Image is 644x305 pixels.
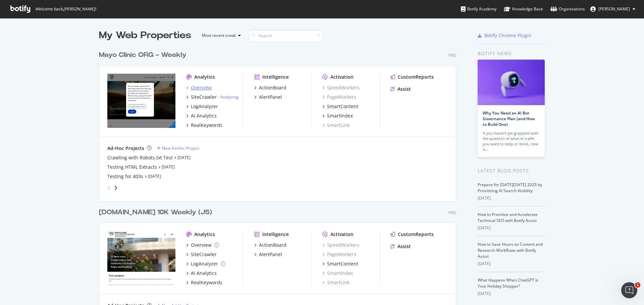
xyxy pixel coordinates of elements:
[390,231,434,238] a: CustomReports
[186,94,238,100] a: SiteCrawler- Analyzing
[254,242,286,248] a: ActionBoard
[330,231,354,238] div: Activation
[478,241,543,259] a: How to Save Hours on Content and Research Workflows with Botify Assist
[254,84,286,91] a: ActionBoard
[585,4,641,14] button: [PERSON_NAME]
[483,131,540,152] div: If you haven’t yet grappled with the question of what AI traffic you want to keep or block, now is…
[107,164,157,170] a: Testing HTML Extracts
[504,6,543,12] div: Knowledge Base
[186,103,218,110] a: LogAnalyzer
[327,112,353,119] div: SmartIndex
[598,6,630,12] span: Heimerl Marlon
[107,231,175,285] img: college.mayo.edu
[107,154,173,161] a: Crawling with Robots.txt Test
[322,122,350,129] a: SmartLink
[484,32,532,39] div: Botify Chrome Plugin
[191,84,212,91] div: Overview
[254,94,282,100] a: AlertPanel
[202,33,235,37] div: Most recent crawl
[322,279,350,286] a: SmartLink
[478,50,545,57] div: Botify news
[186,251,217,258] a: SiteCrawler
[186,270,217,277] a: AI Analytics
[390,243,411,250] a: Assist
[398,74,434,80] div: CustomReports
[259,242,286,248] div: ActionBoard
[327,260,358,267] div: SmartContent
[191,122,222,129] div: RealKeywords
[461,6,496,12] div: Botify Academy
[322,84,360,91] a: SpeedWorkers
[105,182,113,193] div: angle-left
[186,260,225,267] a: LogAnalyzer
[478,60,545,105] img: Why You Need an AI Bot Governance Plan (and How to Build One)
[186,242,219,248] a: Overview
[390,74,434,80] a: CustomReports
[322,260,358,267] a: SmartContent
[330,74,354,80] div: Activation
[398,231,434,238] div: CustomReports
[194,74,215,80] div: Analytics
[162,164,175,170] a: [DATE]
[191,103,218,110] div: LogAnalyzer
[550,6,585,12] div: Organizations
[322,251,356,258] a: PageWorkers
[262,74,289,80] div: Intelligence
[478,167,545,174] div: Latest Blog Posts
[262,231,289,238] div: Intelligence
[35,6,96,12] span: Welcome back, [PERSON_NAME] !
[191,279,222,286] div: RealKeywords
[107,173,143,180] a: Testing for 403s
[186,279,222,286] a: RealKeywords
[259,94,282,100] div: AlertPanel
[157,145,199,151] a: New Ad-Hoc Project
[478,277,538,289] a: What Happens When ChatGPT Is Your Holiday Shopper?
[99,29,191,42] div: My Web Properties
[107,74,175,128] img: mayoclinic.org
[99,208,212,217] div: [DOMAIN_NAME] 10K Weekly (JS)
[322,94,356,100] div: PageWorkers
[478,291,545,297] div: [DATE]
[220,94,238,100] a: Analyzing
[635,282,640,288] span: 1
[99,50,189,60] a: Mayo Clinic ORG - Weekly
[107,145,144,152] div: Ad-Hoc Projects
[322,270,353,277] a: SmartIndex
[191,251,217,258] div: SiteCrawler
[259,84,286,91] div: ActionBoard
[621,282,637,298] iframe: Intercom live chat
[478,261,545,267] div: [DATE]
[186,122,222,129] a: RealKeywords
[218,94,238,100] div: -
[448,53,456,58] div: Pro
[186,112,217,119] a: AI Analytics
[327,103,358,110] div: SmartContent
[249,30,323,42] input: Search
[177,155,191,160] a: [DATE]
[483,110,535,127] a: Why You Need an AI Bot Governance Plan (and How to Build One)
[113,184,118,191] div: angle-right
[478,195,545,201] div: [DATE]
[397,86,411,92] div: Assist
[191,94,217,100] div: SiteCrawler
[191,260,218,267] div: LogAnalyzer
[322,112,353,119] a: SmartIndex
[162,145,199,151] div: New Ad-Hoc Project
[478,212,538,223] a: How to Prioritize and Accelerate Technical SEO with Botify Assist
[99,208,215,217] a: [DOMAIN_NAME] 10K Weekly (JS)
[259,251,282,258] div: AlertPanel
[148,173,161,179] a: [DATE]
[322,242,360,248] a: SpeedWorkers
[478,225,545,231] div: [DATE]
[99,50,186,60] div: Mayo Clinic ORG - Weekly
[397,243,411,250] div: Assist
